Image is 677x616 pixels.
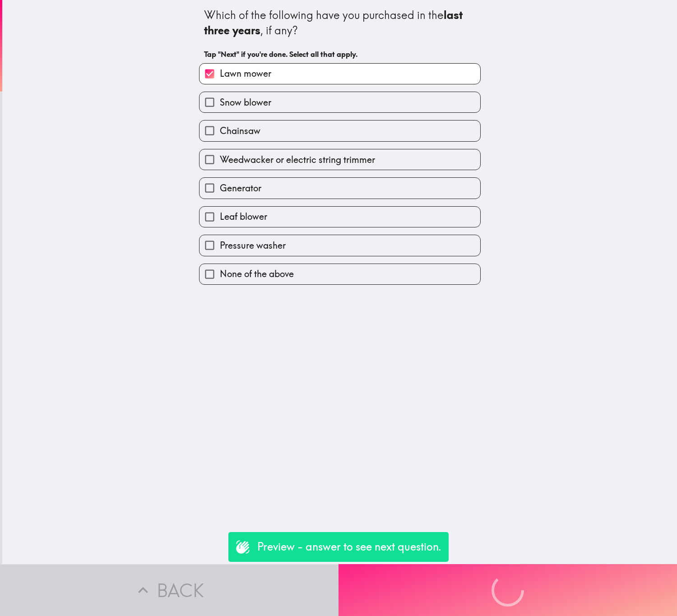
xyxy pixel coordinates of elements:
[220,182,261,195] span: Generator
[199,149,480,170] button: Weedwacker or electric string trimmer
[220,96,271,109] span: Snow blower
[204,8,476,38] div: Which of the following have you purchased in the , if any?
[220,125,260,137] span: Chainsaw
[220,239,286,252] span: Pressure washer
[199,235,480,255] button: Pressure washer
[199,92,480,112] button: Snow blower
[199,264,480,284] button: None of the above
[220,268,294,280] span: None of the above
[204,8,465,37] b: last three years
[199,178,480,198] button: Generator
[199,120,480,141] button: Chainsaw
[257,539,441,555] p: Preview - answer to see next question.
[220,67,271,80] span: Lawn mower
[220,210,267,223] span: Leaf blower
[199,64,480,84] button: Lawn mower
[199,207,480,227] button: Leaf blower
[204,49,476,59] h6: Tap "Next" if you're done. Select all that apply.
[220,153,375,166] span: Weedwacker or electric string trimmer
